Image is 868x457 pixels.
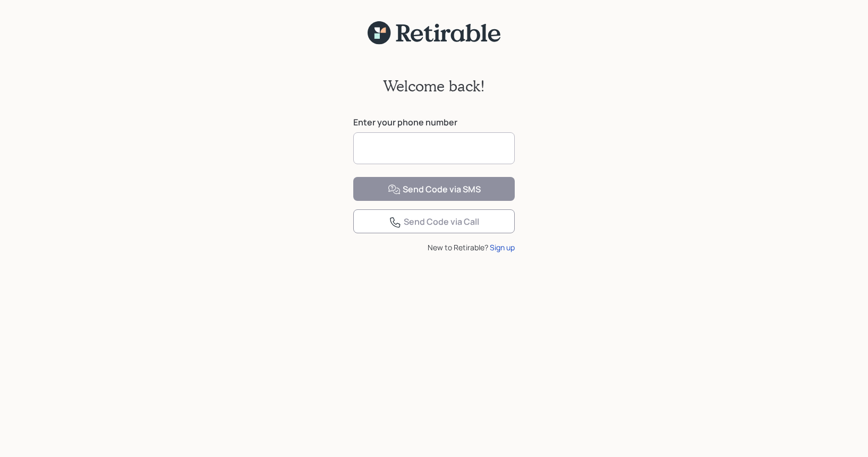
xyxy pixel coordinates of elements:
div: Send Code via Call [389,216,479,228]
h2: Welcome back! [383,77,485,95]
div: Sign up [490,242,515,253]
button: Send Code via SMS [353,177,515,201]
button: Send Code via Call [353,209,515,233]
div: Send Code via SMS [388,183,481,196]
div: New to Retirable? [353,242,515,253]
label: Enter your phone number [353,116,515,128]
